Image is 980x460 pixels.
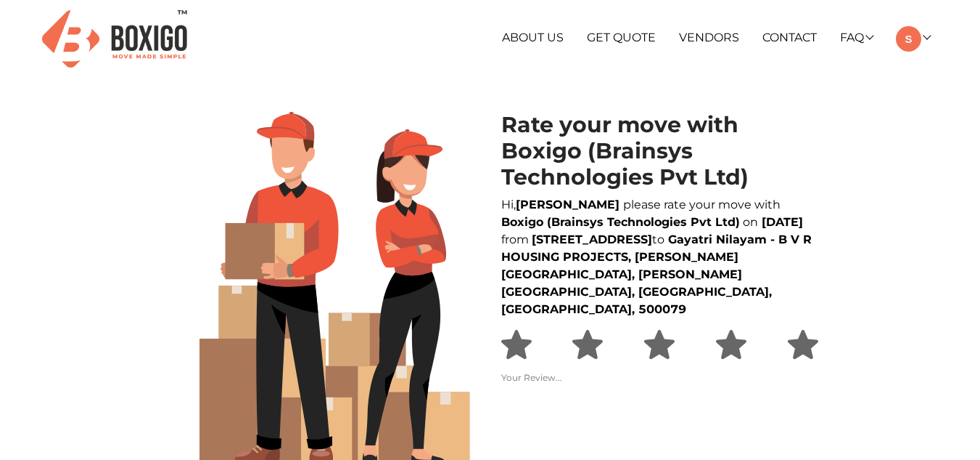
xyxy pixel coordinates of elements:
[501,233,812,316] strong: Gayatri Nilayam - B V R HOUSING PROJECTS, [PERSON_NAME][GEOGRAPHIC_DATA], [PERSON_NAME][GEOGRAPHI...
[501,330,532,360] img: ...
[644,330,675,360] img: ...
[840,31,873,44] a: FAQ
[502,31,564,44] a: About Us
[762,31,817,44] a: Contact
[532,233,652,246] strong: [STREET_ADDRESS]
[587,31,656,44] a: Get Quote
[572,330,603,360] img: ...
[788,330,818,360] img: ...
[501,196,824,318] p: Hi, please rate your move with on from to
[501,215,740,229] strong: Boxigo (Brainsys Technologies Pvt Ltd)
[516,198,623,211] strong: [PERSON_NAME]
[501,112,824,190] h1: Rate your move with Boxigo (Brainsys Technologies Pvt Ltd)
[716,330,746,360] img: ...
[758,215,803,229] strong: [DATE]
[679,31,739,44] a: Vendors
[42,10,187,68] img: Boxigo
